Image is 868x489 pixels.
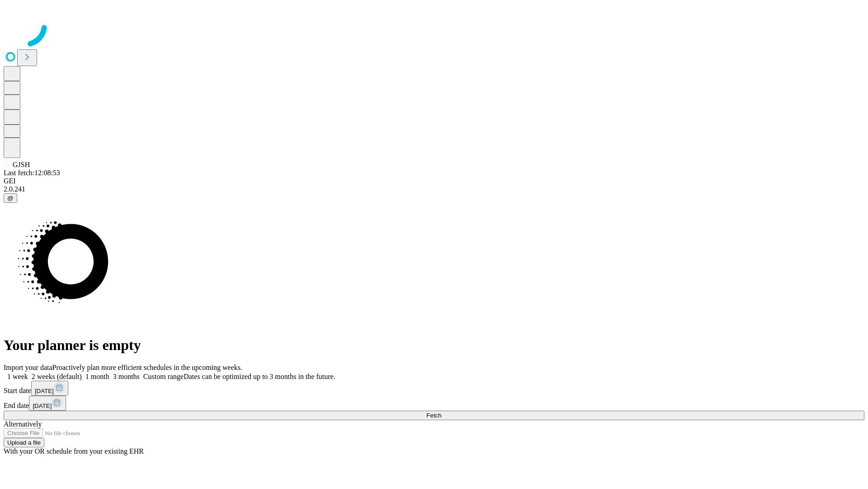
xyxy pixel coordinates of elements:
[4,193,17,203] button: @
[4,337,864,354] h1: Your planner is empty
[85,373,109,380] span: 1 month
[4,364,52,371] span: Import your data
[4,438,44,447] button: Upload a file
[7,373,28,380] span: 1 week
[31,381,68,396] button: [DATE]
[33,403,52,409] span: [DATE]
[113,373,140,380] span: 3 months
[13,161,30,168] span: GJSH
[52,364,242,371] span: Proactively plan more efficient schedules in the upcoming weeks.
[4,381,864,396] div: Start date
[7,195,14,201] span: @
[32,373,82,380] span: 2 weeks (default)
[4,185,864,193] div: 2.0.241
[4,411,864,420] button: Fetch
[29,396,66,411] button: [DATE]
[4,177,864,185] div: GEI
[35,388,54,394] span: [DATE]
[143,373,184,380] span: Custom range
[4,396,864,411] div: End date
[4,420,42,428] span: Alternatively
[4,169,60,177] span: Last fetch: 12:08:53
[184,373,335,380] span: Dates can be optimized up to 3 months in the future.
[4,447,144,455] span: With your OR schedule from your existing EHR
[426,412,441,419] span: Fetch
